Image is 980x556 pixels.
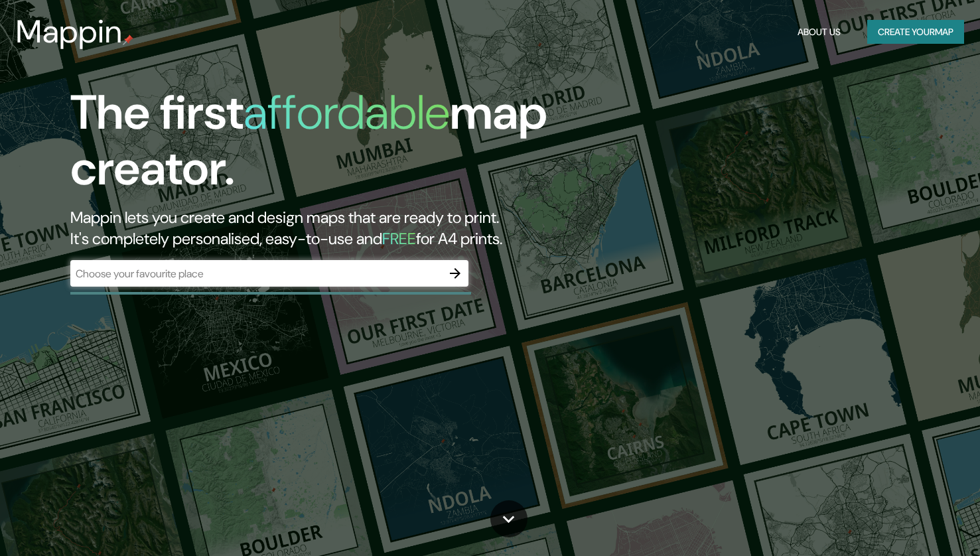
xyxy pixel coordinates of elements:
[792,20,846,44] button: About Us
[70,207,561,249] h2: Mappin lets you create and design maps that are ready to print. It's completely personalised, eas...
[244,82,450,143] h1: affordable
[16,13,123,50] h3: Mappin
[867,20,964,44] button: Create yourmap
[70,266,442,281] input: Choose your favourite place
[123,35,133,45] img: mappin-pin
[382,228,416,249] h5: FREE
[70,85,561,207] h1: The first map creator.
